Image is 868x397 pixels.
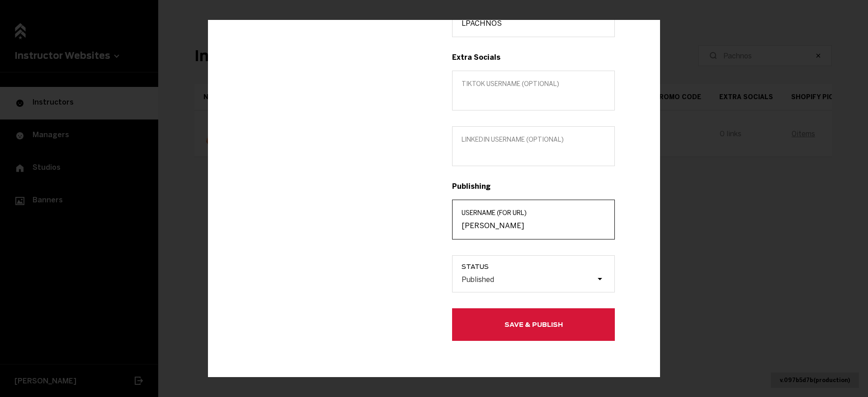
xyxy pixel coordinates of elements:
span: LinkedIn username (optional) [462,136,605,143]
input: Promo Code [462,19,605,28]
h3: Extra Socials [452,53,615,62]
input: LinkedIn username (optional) [462,148,605,157]
div: Example Modal [208,20,660,377]
span: TikTok username (optional) [462,80,605,88]
h3: Publishing [452,182,615,191]
input: Username (for url) [462,221,605,230]
div: Published [462,275,494,283]
span: Status [462,263,614,270]
span: Username (for url) [462,209,605,217]
input: TikTok username (optional) [462,92,605,101]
